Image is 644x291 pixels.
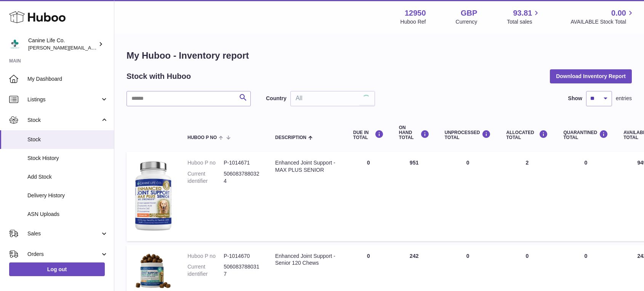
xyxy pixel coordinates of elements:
dd: 5060837880317 [224,263,260,278]
span: My Dashboard [27,75,108,83]
td: 0 [346,152,391,241]
a: Log out [9,262,105,276]
div: Enhanced Joint Support - MAX PLUS SENIOR [275,159,338,174]
div: QUARANTINED Total [563,130,608,140]
label: Show [568,95,582,102]
dd: 5060837880324 [224,170,260,185]
strong: 12950 [405,8,426,18]
h2: Stock with Huboo [127,71,191,82]
img: kevin@clsgltd.co.uk [9,38,21,50]
dt: Huboo P no [187,159,224,166]
td: 0 [437,152,499,241]
td: 951 [391,152,437,241]
span: Huboo P no [187,135,217,140]
span: 0.00 [611,8,626,18]
button: Download Inventory Report [550,69,632,83]
label: Country [266,95,287,102]
img: product image [134,159,172,232]
h1: My Huboo - Inventory report [127,50,632,62]
span: ASN Uploads [27,211,108,218]
dt: Current identifier [187,170,224,185]
div: Currency [456,18,477,26]
dt: Current identifier [187,263,224,278]
div: UNPROCESSED Total [445,130,491,140]
span: 93.81 [513,8,532,18]
span: 0 [584,253,587,259]
div: Enhanced Joint Support - Senior 120 Chews [275,253,338,267]
span: Orders [27,251,100,258]
dt: Huboo P no [187,253,224,260]
span: 0 [584,160,587,166]
span: Total sales [507,18,541,26]
span: Stock [27,117,100,124]
div: Huboo Ref [400,18,426,26]
img: product image [134,253,172,291]
span: Listings [27,96,100,103]
span: Add Stock [27,173,108,181]
div: Canine Life Co. [28,37,97,51]
span: Delivery History [27,192,108,199]
td: 2 [498,152,556,241]
div: ON HAND Total [399,125,429,141]
div: ALLOCATED Total [506,130,548,140]
div: DUE IN TOTAL [353,130,384,140]
strong: GBP [461,8,477,18]
dd: P-1014671 [224,159,260,166]
span: AVAILABLE Stock Total [570,18,635,26]
span: Stock History [27,155,108,162]
span: Stock [27,136,108,143]
span: Sales [27,230,100,237]
span: [PERSON_NAME][EMAIL_ADDRESS][DOMAIN_NAME] [28,45,153,51]
a: 0.00 AVAILABLE Stock Total [570,8,635,26]
dd: P-1014670 [224,253,260,260]
a: 93.81 Total sales [507,8,541,26]
span: entries [616,95,632,102]
span: Description [275,135,306,140]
